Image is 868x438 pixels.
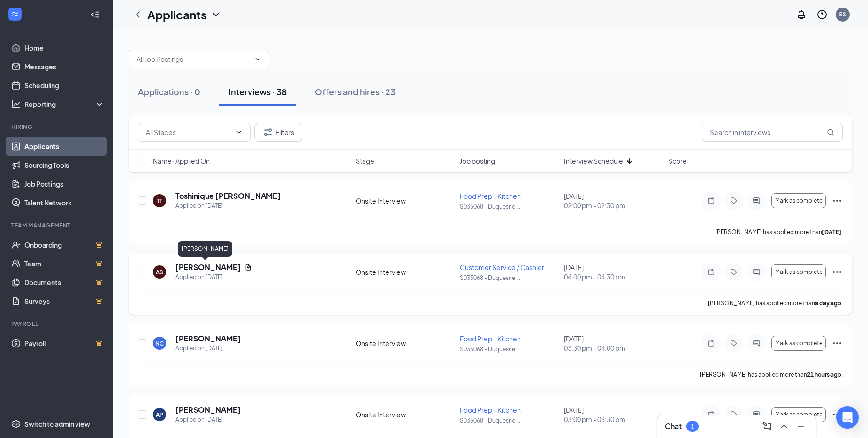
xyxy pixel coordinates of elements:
[356,267,454,277] div: Onsite Interview
[831,338,843,349] svg: Ellipses
[793,419,808,434] button: Minimize
[262,127,274,138] svg: Filter
[175,272,252,282] div: Applied on [DATE]
[691,423,694,430] div: 1
[24,174,105,193] a: Job Postings
[836,406,859,429] div: Open Intercom Messenger
[624,155,635,166] svg: ArrowDown
[460,274,558,282] p: S035068 - Duquesne ...
[11,419,21,429] svg: Settings
[24,419,90,429] div: Switch to admin view
[156,268,163,276] div: AS
[564,201,662,210] span: 02:00 pm - 02:30 pm
[665,421,682,431] h3: Chat
[175,201,281,211] div: Applied on [DATE]
[831,409,843,420] svg: Ellipses
[708,299,843,307] p: [PERSON_NAME] has applied more than .
[315,86,396,98] div: Offers and hires · 23
[175,333,241,344] h5: [PERSON_NAME]
[775,269,822,275] span: Mark as complete
[706,340,717,347] svg: Note
[460,416,558,424] p: S035068 - Duquesne ...
[137,54,250,64] input: All Job Postings
[775,197,822,204] span: Mark as complete
[564,334,662,353] div: [DATE]
[460,406,521,414] span: Food Prep - Kitchen
[839,10,846,18] div: SS
[155,340,164,347] div: NC
[153,156,210,166] span: Name · Applied On
[175,191,281,201] h5: Toshinique [PERSON_NAME]
[778,421,790,432] svg: ChevronUp
[460,334,521,343] span: Food Prep - Kitchen
[822,228,841,235] b: [DATE]
[760,419,775,434] button: ComposeMessage
[816,9,828,20] svg: QuestionInfo
[564,156,623,166] span: Interview Schedule
[761,421,773,432] svg: ComposeMessage
[564,272,662,281] span: 04:00 pm - 04:30 pm
[777,419,792,434] button: ChevronUp
[728,340,739,347] svg: Tag
[210,9,221,20] svg: ChevronDown
[706,197,717,204] svg: Note
[700,370,843,378] p: [PERSON_NAME] has applied more than .
[24,235,105,254] a: OnboardingCrown
[564,415,662,424] span: 03:00 pm - 03:30 pm
[460,263,544,272] span: Customer Service / Cashier
[254,55,261,63] svg: ChevronDown
[728,411,739,418] svg: Tag
[564,343,662,353] span: 03:30 pm - 04:00 pm
[771,193,826,208] button: Mark as complete
[178,241,232,257] div: [PERSON_NAME]
[775,411,822,418] span: Mark as complete
[24,38,105,57] a: Home
[24,254,105,273] a: TeamCrown
[356,196,454,205] div: Onsite Interview
[356,156,374,166] span: Stage
[702,123,843,142] input: Search in interviews
[827,128,834,136] svg: MagnifyingGlass
[668,156,687,166] span: Score
[175,262,241,272] h5: [PERSON_NAME]
[11,99,21,109] svg: Analysis
[24,193,105,212] a: Talent Network
[831,195,843,206] svg: Ellipses
[24,76,105,95] a: Scheduling
[228,86,287,98] div: Interviews · 38
[460,345,558,353] p: S035068 - Duquesne ...
[11,320,103,328] div: Payroll
[771,336,826,351] button: Mark as complete
[795,421,807,432] svg: Minimize
[157,197,162,205] div: TT
[24,273,105,292] a: DocumentsCrown
[728,268,739,276] svg: Tag
[175,344,241,353] div: Applied on [DATE]
[146,127,231,137] input: All Stages
[751,340,762,347] svg: ActiveChat
[138,86,200,98] div: Applications · 0
[775,340,822,347] span: Mark as complete
[460,203,558,211] p: S035068 - Duquesne ...
[24,57,105,76] a: Messages
[11,221,103,229] div: Team Management
[24,334,105,353] a: PayrollCrown
[751,411,762,418] svg: ActiveChat
[751,197,762,204] svg: ActiveChat
[24,156,105,174] a: Sourcing Tools
[356,410,454,419] div: Onsite Interview
[564,263,662,281] div: [DATE]
[175,405,241,415] h5: [PERSON_NAME]
[10,9,20,19] svg: WorkstreamLogo
[831,266,843,278] svg: Ellipses
[460,156,495,166] span: Job posting
[147,7,206,23] h1: Applicants
[24,99,105,109] div: Reporting
[132,9,144,20] svg: ChevronLeft
[24,137,105,156] a: Applicants
[91,10,100,19] svg: Collapse
[706,411,717,418] svg: Note
[815,300,841,307] b: a day ago
[564,405,662,424] div: [DATE]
